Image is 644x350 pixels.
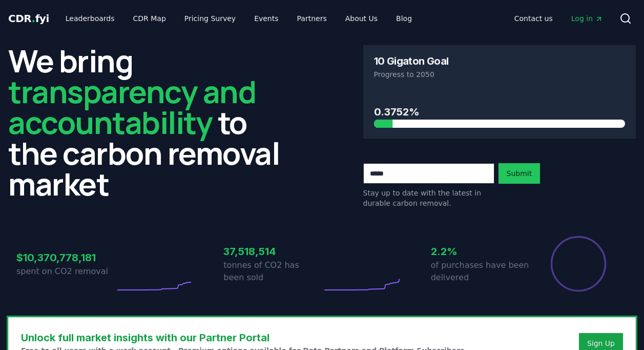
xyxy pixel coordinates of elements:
h3: 10 Gigaton Goal [374,56,449,66]
span: transparency and accountability [8,70,256,143]
h3: 2.2% [431,244,529,259]
h2: We bring to the carbon removal market [8,45,281,199]
a: Partners [289,9,335,28]
a: About Us [337,9,386,28]
p: Stay up to date with the latest in durable carbon removal. [363,188,494,208]
a: Events [246,9,286,28]
h3: 37,518,514 [223,244,322,259]
a: Log in [563,9,611,28]
p: spent on CO2 removal [16,265,115,278]
p: tonnes of CO2 has been sold [223,259,322,284]
span: Log in [571,13,603,24]
h3: 0.3752% [374,104,626,120]
h3: Unlock full market insights with our Partner Portal [21,330,467,345]
nav: Main [506,9,611,28]
a: CDR Map [125,9,174,28]
span: . [32,12,35,25]
p: Progress to 2050 [374,69,626,80]
div: Percentage of sales delivered [550,235,607,293]
a: Blog [388,9,420,28]
p: of purchases have been delivered [431,259,529,284]
a: Sign Up [587,338,615,348]
h3: $10,370,778,181 [16,250,115,265]
a: Leaderboards [57,9,123,28]
a: CDR.fyi [8,11,49,26]
a: Pricing Survey [176,9,244,28]
button: Submit [498,163,541,184]
span: CDR fyi [8,12,49,25]
nav: Main [57,9,420,28]
a: Contact us [506,9,561,28]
